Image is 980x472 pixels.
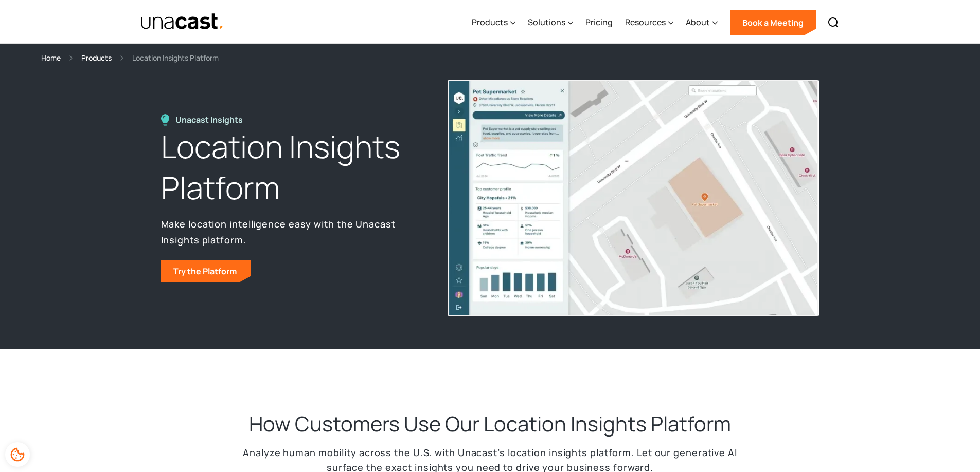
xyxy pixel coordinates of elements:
[827,16,840,29] img: Search icon
[140,13,224,31] a: home
[81,52,112,64] a: Products
[686,2,718,44] div: About
[132,52,219,64] div: Location Insights Platform
[472,16,508,28] div: Products
[686,16,710,28] div: About
[625,2,673,44] div: Resources
[528,2,573,44] div: Solutions
[730,10,816,35] a: Book a Meeting
[625,16,666,28] div: Resources
[140,13,224,31] img: Unacast text logo
[249,410,731,437] h2: How Customers Use Our Location Insights Platform
[528,16,565,28] div: Solutions
[161,114,169,126] img: Location Insights Platform icon
[585,2,613,44] a: Pricing
[175,114,248,126] div: Unacast Insights
[5,442,30,467] div: Cookie Preferences
[472,2,515,44] div: Products
[41,52,61,64] a: Home
[161,260,251,282] a: Try the Platform
[161,126,424,209] h1: Location Insights Platform
[161,216,424,247] p: Make location intelligence easy with the Unacast Insights platform.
